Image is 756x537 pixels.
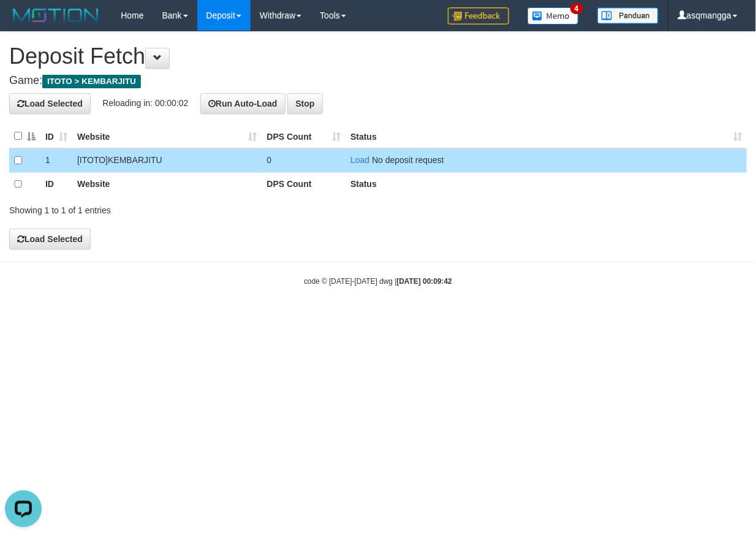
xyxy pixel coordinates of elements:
[287,93,322,114] button: Stop
[570,3,583,14] span: 4
[72,172,262,196] th: Website
[9,229,91,249] button: Load Selected
[397,277,452,286] strong: [DATE] 00:09:42
[200,93,285,114] button: Run Auto-Load
[350,155,369,165] a: Load
[40,172,72,196] th: ID
[262,124,346,148] th: DPS Count: activate to sort column ascending
[346,172,747,196] th: Status
[40,148,72,172] td: 1
[372,155,444,165] span: No deposit request
[40,124,72,148] th: ID: activate to sort column ascending
[527,7,579,25] img: Button%20Memo.svg
[9,199,306,216] div: Showing 1 to 1 of 1 entries
[448,7,509,25] img: Feedback.jpg
[9,75,747,87] h4: Game:
[266,155,271,165] span: 0
[5,5,42,42] button: Open LiveChat chat widget
[9,6,102,25] img: MOTION_logo.png
[304,277,452,286] small: code © [DATE]-[DATE] dwg |
[262,172,346,196] th: DPS Count
[9,93,91,114] button: Load Selected
[72,124,262,148] th: Website: activate to sort column ascending
[9,44,747,69] h1: Deposit Fetch
[102,97,188,107] span: Reloading in: 00:00:02
[72,148,262,172] td: [ITOTO] KEMBARJITU
[597,7,659,24] img: panduan.png
[42,75,141,88] span: ITOTO > KEMBARJITU
[346,124,747,148] th: Status: activate to sort column ascending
